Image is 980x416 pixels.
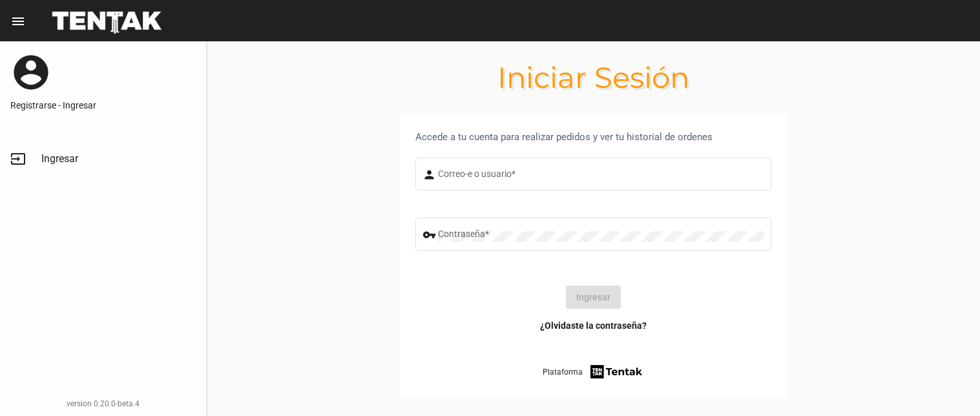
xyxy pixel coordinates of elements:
span: Plataforma [543,366,583,379]
mat-icon: person [422,167,438,183]
mat-icon: account_circle [10,52,52,93]
a: ¿Olvidaste la contraseña? [540,319,647,332]
mat-icon: input [10,151,26,167]
h1: Iniciar Sesión [207,67,980,88]
mat-icon: menu [10,14,26,29]
img: tentak-firm.png [589,363,644,380]
a: Registrarse - Ingresar [10,99,196,112]
div: Accede a tu cuenta para realizar pedidos y ver tu historial de ordenes [415,129,771,145]
button: Ingresar [566,286,621,309]
span: Ingresar [41,152,78,165]
a: Plataforma [543,363,644,380]
mat-icon: vpn_key [422,227,438,243]
div: version 0.20.0-beta.4 [10,397,196,410]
